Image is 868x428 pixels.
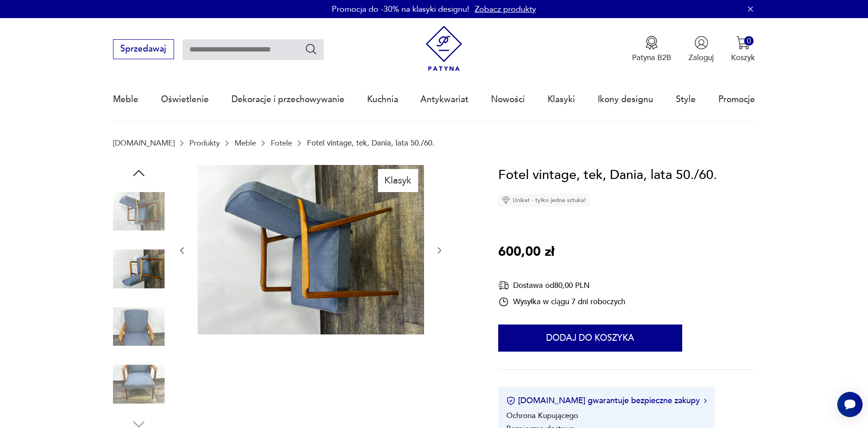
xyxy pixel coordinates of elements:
a: Ikona medaluPatyna B2B [632,36,671,63]
a: Produkty [189,139,220,147]
a: Kuchnia [367,79,398,120]
li: Ochrona Kupującego [506,410,578,421]
a: Fotele [271,139,292,147]
img: Zdjęcie produktu Fotel vintage, tek, Dania, lata 50./60. [113,358,165,410]
img: Zdjęcie produktu Fotel vintage, tek, Dania, lata 50./60. [198,165,424,335]
img: Ikona koszyka [736,36,750,50]
p: Koszyk [731,52,755,63]
button: Dodaj do koszyka [498,325,682,352]
button: Szukaj [305,42,318,56]
p: Fotel vintage, tek, Dania, lata 50./60. [307,139,434,147]
p: 600,00 zł [498,242,554,263]
button: Patyna B2B [632,36,671,63]
img: Patyna - sklep z meblami i dekoracjami vintage [421,26,467,71]
a: Dekoracje i przechowywanie [231,79,344,120]
img: Ikona certyfikatu [506,396,515,405]
div: Klasyk [378,169,418,192]
a: Antykwariat [420,79,468,120]
h1: Fotel vintage, tek, Dania, lata 50./60. [498,165,717,186]
a: Nowości [491,79,525,120]
div: Unikat - tylko jedna sztuka! [498,193,590,207]
a: Klasyki [547,79,575,120]
img: Zdjęcie produktu Fotel vintage, tek, Dania, lata 50./60. [113,243,165,295]
div: Wysyłka w ciągu 7 dni roboczych [498,296,625,307]
button: Sprzedawaj [113,39,174,59]
button: Zaloguj [689,36,714,63]
div: Dostawa od 80,00 PLN [498,280,625,291]
img: Zdjęcie produktu Fotel vintage, tek, Dania, lata 50./60. [113,301,165,353]
a: Meble [235,139,256,147]
a: Oświetlenie [161,79,209,120]
a: Promocje [718,79,755,120]
a: Zobacz produkty [475,4,536,15]
iframe: Smartsupp widget button [837,392,863,417]
img: Zdjęcie produktu Fotel vintage, tek, Dania, lata 50./60. [113,186,165,237]
p: Promocja do -30% na klasyki designu! [332,4,469,15]
a: [DOMAIN_NAME] [113,139,175,147]
img: Ikona diamentu [502,196,510,204]
img: Ikona dostawy [498,280,509,291]
div: 0 [744,36,754,46]
a: Style [676,79,696,120]
img: Ikona strzałki w prawo [704,399,707,403]
button: [DOMAIN_NAME] gwarantuje bezpieczne zakupy [506,395,707,406]
a: Ikony designu [598,79,653,120]
p: Zaloguj [689,52,714,63]
img: Ikona medalu [645,36,659,50]
a: Sprzedawaj [113,46,174,53]
img: Ikonka użytkownika [694,36,708,50]
a: Meble [113,79,138,120]
p: Patyna B2B [632,52,671,63]
button: 0Koszyk [731,36,755,63]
